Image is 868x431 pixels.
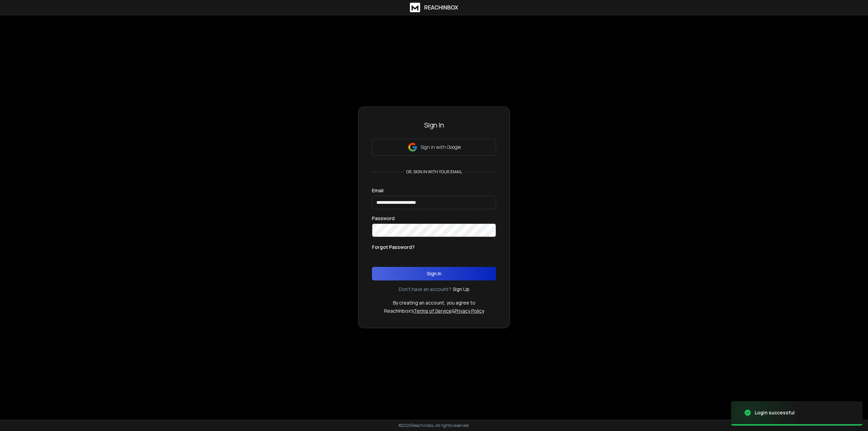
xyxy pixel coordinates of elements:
[424,3,458,12] h1: ReachInbox
[420,144,461,151] p: Sign in with Google
[372,216,395,221] label: Password
[399,286,451,293] p: Don't have an account?
[410,3,420,12] img: logo
[755,409,795,416] div: Login successful
[384,308,484,314] p: ReachInbox's &
[372,120,496,130] h3: Sign In
[393,299,475,306] p: By creating an account, you agree to
[410,3,458,12] a: ReachInbox
[399,423,470,428] p: © 2025 Reachinbox. All rights reserved.
[372,267,496,280] button: Sign In
[372,244,415,251] p: Forgot Password?
[372,139,496,156] button: Sign in with Google
[414,308,452,314] a: Terms of Service
[372,188,383,193] label: Email
[453,286,470,293] a: Sign Up
[455,308,484,314] a: Privacy Policy
[403,169,465,175] p: or, sign in with your email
